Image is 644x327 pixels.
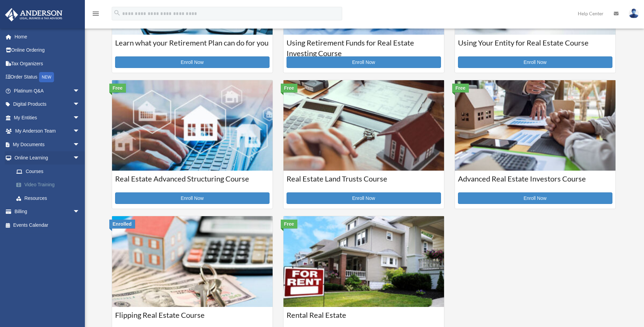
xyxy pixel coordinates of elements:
[73,84,87,98] span: arrow_drop_down
[5,70,90,84] a: Order StatusNEW
[10,178,90,192] a: Video Training
[113,9,121,17] i: search
[92,12,100,18] a: menu
[73,111,87,125] span: arrow_drop_down
[39,72,54,82] div: NEW
[10,191,90,205] a: Resources
[452,84,469,92] div: Free
[115,56,270,68] a: Enroll Now
[5,111,90,124] a: My Entitiesarrow_drop_down
[629,8,639,18] img: User Pic
[5,98,90,111] a: Digital Productsarrow_drop_down
[92,10,100,18] i: menu
[3,8,65,21] img: Anderson Advisors Platinum Portal
[287,192,441,204] a: Enroll Now
[5,151,90,165] a: Online Learningarrow_drop_down
[281,84,298,92] div: Free
[109,84,126,92] div: Free
[458,56,612,68] a: Enroll Now
[5,218,90,232] a: Events Calendar
[115,192,270,204] a: Enroll Now
[73,138,87,152] span: arrow_drop_down
[5,138,90,151] a: My Documentsarrow_drop_down
[458,38,612,55] h3: Using Your Entity for Real Estate Course
[5,30,90,44] a: Home
[73,151,87,165] span: arrow_drop_down
[73,124,87,138] span: arrow_drop_down
[115,38,270,55] h3: Learn what your Retirement Plan can do for you
[287,174,441,191] h3: Real Estate Land Trusts Course
[115,310,270,327] h3: Flipping Real Estate Course
[287,38,441,55] h3: Using Retirement Funds for Real Estate Investing Course
[5,124,90,138] a: My Anderson Teamarrow_drop_down
[5,57,90,70] a: Tax Organizers
[109,220,135,228] div: Enrolled
[458,174,612,191] h3: Advanced Real Estate Investors Course
[281,220,298,228] div: Free
[5,84,90,98] a: Platinum Q&Aarrow_drop_down
[458,192,612,204] a: Enroll Now
[287,310,441,327] h3: Rental Real Estate
[287,56,441,68] a: Enroll Now
[73,205,87,219] span: arrow_drop_down
[5,205,90,219] a: Billingarrow_drop_down
[73,98,87,111] span: arrow_drop_down
[10,165,87,178] a: Courses
[115,174,270,191] h3: Real Estate Advanced Structuring Course
[5,44,90,57] a: Online Ordering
